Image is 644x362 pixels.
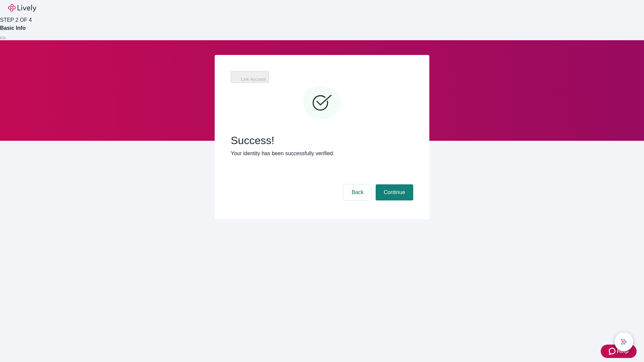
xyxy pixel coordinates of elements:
svg: Zendesk support icon [609,347,617,355]
img: Lively [8,4,36,12]
button: Continue [376,184,413,200]
button: Link Account [231,71,269,83]
button: chat [614,333,633,351]
svg: Lively AI Assistant [621,339,627,345]
button: Back [343,184,372,200]
span: Success! [231,134,413,147]
svg: Checkmark icon [302,83,342,123]
span: Help [617,347,629,355]
button: Zendesk support iconHelp [601,345,637,358]
p: Your identity has been successfully verified. [231,149,413,158]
